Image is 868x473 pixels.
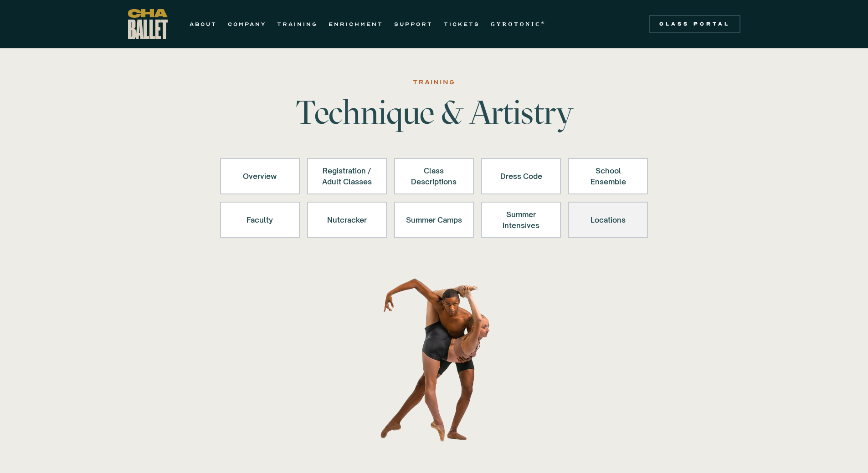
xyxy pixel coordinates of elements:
[319,165,375,187] div: Registration / Adult Classes
[394,19,433,30] a: SUPPORT
[481,202,561,238] a: Summer Intensives
[493,209,549,231] div: Summer Intensives
[413,77,455,88] div: Training
[228,19,266,30] a: COMPANY
[444,19,480,30] a: TICKETS
[220,202,300,238] a: Faculty
[394,202,474,238] a: Summer Camps
[307,158,387,194] a: Registration /Adult Classes
[406,209,462,231] div: Summer Camps
[232,165,288,187] div: Overview
[580,209,636,231] div: Locations
[277,19,318,30] a: TRAINING
[580,165,636,187] div: School Ensemble
[568,202,648,238] a: Locations
[481,158,561,194] a: Dress Code
[493,165,549,187] div: Dress Code
[232,209,288,231] div: Faculty
[541,20,546,25] sup: ®
[220,158,300,194] a: Overview
[406,165,462,187] div: Class Descriptions
[491,21,541,27] strong: GYROTONIC
[128,9,168,39] a: home
[394,158,474,194] a: Class Descriptions
[319,209,375,231] div: Nutcracker
[655,20,735,28] div: Class Portal
[329,19,383,30] a: ENRICHMENT
[307,202,387,238] a: Nutcracker
[568,158,648,194] a: School Ensemble
[491,19,546,30] a: GYROTONIC®
[649,15,740,33] a: Class Portal
[190,19,217,30] a: ABOUT
[292,96,576,129] h1: Technique & Artistry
